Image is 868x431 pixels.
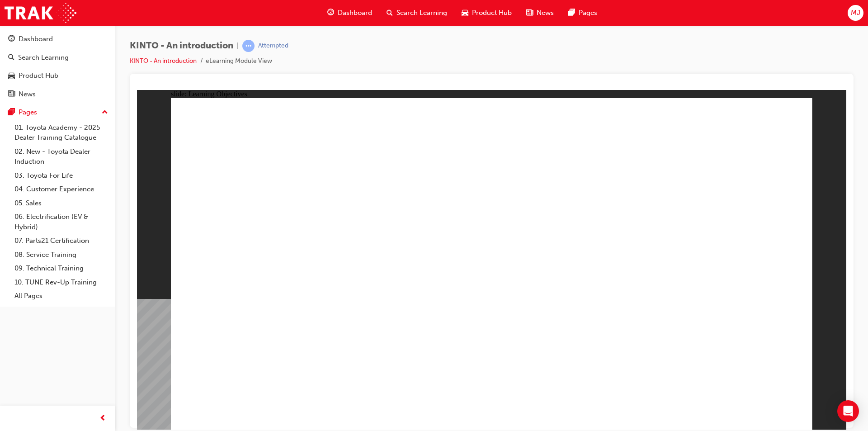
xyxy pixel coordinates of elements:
span: guage-icon [8,35,15,43]
div: Open Intercom Messenger [837,400,859,422]
span: car-icon [8,72,15,80]
button: Pages [4,104,112,121]
span: car-icon [462,7,468,19]
a: 03. Toyota For Life [11,169,112,183]
a: News [4,86,112,103]
div: Product Hub [19,71,58,81]
div: Dashboard [19,34,53,44]
a: car-iconProduct Hub [454,4,519,22]
a: 05. Sales [11,196,112,210]
div: Pages [19,107,37,118]
span: pages-icon [568,7,575,19]
a: KINTO - An introduction [130,57,197,65]
span: Product Hub [472,8,512,18]
a: 01. Toyota Academy - 2025 Dealer Training Catalogue [11,121,112,145]
span: news-icon [526,7,533,19]
span: learningRecordVerb_ATTEMPT-icon [242,40,255,52]
a: guage-iconDashboard [320,4,379,22]
img: Trak [5,3,76,23]
span: up-icon [102,107,108,118]
a: All Pages [11,289,112,303]
button: DashboardSearch LearningProduct HubNews [4,29,112,104]
a: 08. Service Training [11,248,112,262]
div: News [19,89,36,99]
a: pages-iconPages [561,4,604,22]
div: Search Learning [18,52,69,63]
span: News [537,8,554,18]
button: MJ [848,5,863,21]
li: eLearning Module View [206,56,272,66]
span: search-icon [8,54,14,62]
span: Search Learning [396,8,447,18]
a: 06. Electrification (EV & Hybrid) [11,210,112,234]
a: Dashboard [4,31,112,47]
a: news-iconNews [519,4,561,22]
a: Search Learning [4,49,112,66]
a: 09. Technical Training [11,261,112,275]
a: Product Hub [4,67,112,84]
span: MJ [851,8,860,18]
a: 02. New - Toyota Dealer Induction [11,145,112,169]
a: 07. Parts21 Certification [11,234,112,248]
span: | [237,41,239,51]
span: prev-icon [99,413,106,424]
span: search-icon [387,7,393,19]
span: Dashboard [338,8,372,18]
a: 04. Customer Experience [11,182,112,196]
span: news-icon [8,90,15,99]
div: Attempted [258,42,288,50]
a: search-iconSearch Learning [379,4,454,22]
span: guage-icon [327,7,334,19]
span: pages-icon [8,109,15,117]
span: Pages [579,8,597,18]
a: 10. TUNE Rev-Up Training [11,275,112,289]
span: KINTO - An introduction [130,41,233,51]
